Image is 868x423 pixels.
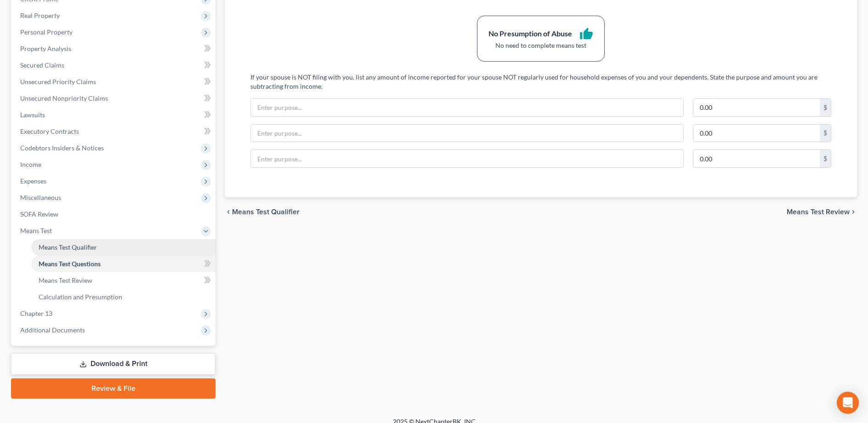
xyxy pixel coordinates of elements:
a: Calculation and Presumption [31,289,216,305]
input: 0.00 [693,99,820,116]
span: Miscellaneous [20,194,61,201]
a: Means Test Qualifier [31,239,216,256]
span: Expenses [20,177,46,185]
a: SOFA Review [13,206,216,223]
input: 0.00 [693,150,820,167]
button: chevron_left Means Test Qualifier [225,208,300,216]
a: Unsecured Priority Claims [13,74,216,90]
div: $ [820,125,831,142]
span: Real Property [20,11,60,19]
i: chevron_right [850,208,857,216]
span: Unsecured Priority Claims [20,78,96,86]
button: Means Test Review chevron_right [787,208,857,216]
input: Enter purpose... [251,150,683,167]
div: Open Intercom Messenger [837,392,859,414]
span: SOFA Review [20,210,58,218]
a: Lawsuits [13,107,216,123]
a: Unsecured Nonpriority Claims [13,90,216,107]
span: Means Test Review [39,276,92,284]
a: Download & Print [11,353,216,375]
a: Means Test Review [31,272,216,289]
span: Means Test Qualifier [232,208,300,216]
span: Executory Contracts [20,127,79,135]
div: $ [820,99,831,116]
div: $ [820,150,831,167]
span: Property Analysis [20,45,71,52]
input: 0.00 [693,125,820,142]
p: If your spouse is NOT filing with you, list any amount of income reported for your spouse NOT reg... [250,73,831,91]
span: Income [20,160,41,168]
a: Secured Claims [13,57,216,74]
a: Property Analysis [13,40,216,57]
input: Enter purpose... [251,99,683,116]
span: Means Test Questions [39,260,101,268]
span: Chapter 13 [20,309,52,317]
i: chevron_left [225,208,232,216]
a: Means Test Questions [31,256,216,272]
div: No Presumption of Abuse [488,29,572,39]
div: No need to complete means test [488,41,593,50]
i: thumb_up [579,27,593,41]
input: Enter purpose... [251,125,683,142]
span: Lawsuits [20,111,45,119]
span: Codebtors Insiders & Notices [20,144,104,152]
span: Means Test [20,227,52,234]
span: Unsecured Nonpriority Claims [20,94,108,102]
a: Executory Contracts [13,123,216,140]
span: Secured Claims [20,61,64,69]
span: Calculation and Presumption [39,293,122,301]
span: Personal Property [20,28,73,36]
span: Additional Documents [20,326,85,334]
a: Review & File [11,378,216,399]
span: Means Test Review [787,208,850,216]
span: Means Test Qualifier [39,243,97,251]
